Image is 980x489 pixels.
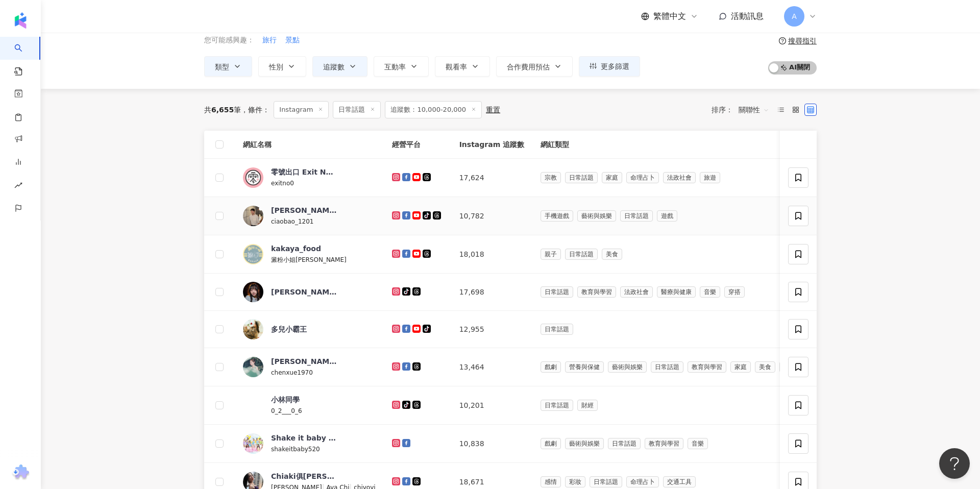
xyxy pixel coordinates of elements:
[541,400,573,411] span: 日常話題
[507,63,550,71] span: 合作費用預估
[269,63,283,71] span: 性別
[243,433,376,454] a: KOL AvatarShake it baby 雪克甜心shakeitbaby520
[271,256,347,263] span: 澱粉小姐[PERSON_NAME]
[739,102,769,118] span: 關聯性
[271,356,337,366] div: [PERSON_NAME]
[541,476,561,487] span: 感情
[243,243,376,265] a: KOL Avatarkakaya_food澱粉小姐[PERSON_NAME]
[271,180,294,187] span: exitno0
[451,159,532,197] td: 17,624
[601,62,629,70] span: 更多篩選
[565,172,598,183] span: 日常話題
[792,11,797,22] span: A
[271,471,337,481] div: Chiaki俱[PERSON_NAME]
[14,175,22,198] span: rise
[663,172,696,183] span: 法政社會
[243,395,263,415] img: KOL Avatar
[14,37,35,77] a: search
[384,63,406,71] span: 互動率
[258,56,306,77] button: 性別
[243,205,376,227] a: KOL Avatar[PERSON_NAME]ciaobao_1201
[11,464,31,481] img: chrome extension
[271,395,300,405] div: 小林同學
[608,438,641,449] span: 日常話題
[271,407,302,414] span: 0_2___0_6
[385,101,482,118] span: 追蹤數：10,000-20,000
[496,56,573,77] button: 合作費用預估
[243,167,263,188] img: KOL Avatar
[451,386,532,425] td: 10,201
[541,286,573,298] span: 日常話題
[271,218,313,225] span: ciaobao_1201
[724,286,745,298] span: 穿搭
[608,361,647,373] span: 藝術與娛樂
[271,446,320,453] span: shakeitbaby520
[451,235,532,274] td: 18,018
[12,12,29,29] img: logo icon
[541,438,561,449] span: 戲劇
[271,243,321,254] div: kakaya_food
[243,395,376,416] a: KOL Avatar小林同學0_2___0_6
[451,131,532,159] th: Instagram 追蹤數
[577,286,616,298] span: 教育與學習
[312,56,367,77] button: 追蹤數
[700,286,720,298] span: 音樂
[577,210,616,222] span: 藝術與娛樂
[243,319,263,339] img: KOL Avatar
[532,131,830,159] th: 網紅類型
[688,438,708,449] span: 音樂
[788,37,817,45] div: 搜尋指引
[451,425,532,463] td: 10,838
[565,361,604,373] span: 營養與保健
[626,172,659,183] span: 命理占卜
[939,448,970,479] iframe: Help Scout Beacon - Open
[541,249,561,260] span: 親子
[451,348,532,386] td: 13,464
[262,35,277,46] button: 旅行
[602,172,622,183] span: 家庭
[451,311,532,348] td: 12,955
[731,11,764,21] span: 活動訊息
[577,400,598,411] span: 財經
[620,286,653,298] span: 法政社會
[211,106,234,114] span: 6,655
[271,287,337,297] div: [PERSON_NAME]¹⁶?
[645,438,683,449] span: 教育與學習
[285,35,300,46] button: 景點
[663,476,696,487] span: 交通工具
[657,210,677,222] span: 遊戲
[243,244,263,264] img: KOL Avatar
[243,319,376,339] a: KOL Avatar多兒小霸王
[243,357,263,377] img: KOL Avatar
[271,369,313,376] span: chenxue1970
[274,101,329,118] span: Instagram
[541,324,573,335] span: 日常話題
[241,106,269,114] span: 條件 ：
[486,106,500,114] div: 重置
[565,438,604,449] span: 藝術與娛樂
[651,361,683,373] span: 日常話題
[626,476,659,487] span: 命理占卜
[243,167,376,188] a: KOL Avatar零號出口 Exit No.0exitno0
[446,63,467,71] span: 觀看率
[653,11,686,22] span: 繁體中文
[374,56,429,77] button: 互動率
[451,274,532,311] td: 17,698
[384,131,451,159] th: 經營平台
[602,249,622,260] span: 美食
[541,361,561,373] span: 戲劇
[657,286,696,298] span: 醫療與健康
[204,56,252,77] button: 類型
[700,172,720,183] span: 旅遊
[323,63,345,71] span: 追蹤數
[565,476,585,487] span: 彩妝
[243,206,263,226] img: KOL Avatar
[730,361,751,373] span: 家庭
[620,210,653,222] span: 日常話題
[262,35,277,45] span: 旅行
[243,356,376,378] a: KOL Avatar[PERSON_NAME]chenxue1970
[235,131,384,159] th: 網紅名稱
[271,324,307,334] div: 多兒小霸王
[590,476,622,487] span: 日常話題
[451,197,532,235] td: 10,782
